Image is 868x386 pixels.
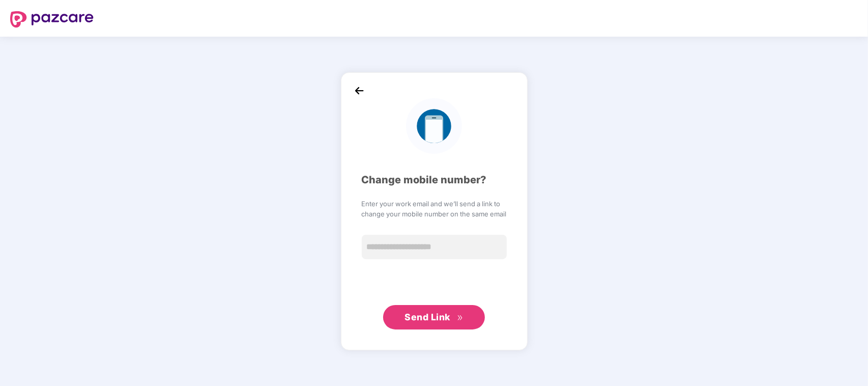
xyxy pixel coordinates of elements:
span: change your mobile number on the same email [362,209,507,219]
button: Send Linkdouble-right [383,305,485,329]
img: back_icon [352,83,367,98]
span: Enter your work email and we’ll send a link to [362,199,507,209]
div: Change mobile number? [362,172,507,188]
span: double-right [457,315,464,321]
img: logo [406,98,461,154]
span: Send Link [404,312,450,322]
img: logo [10,11,94,27]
